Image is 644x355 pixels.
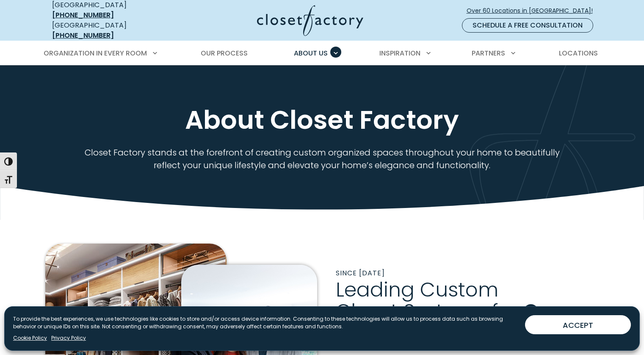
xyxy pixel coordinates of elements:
a: [PHONE_NUMBER] [52,10,114,20]
a: Cookie Policy [13,334,47,342]
span: Inspiration [379,48,420,58]
button: ACCEPT [525,315,631,334]
div: [GEOGRAPHIC_DATA] [52,20,175,41]
h1: About Closet Factory [50,104,594,136]
a: Schedule a Free Consultation [462,18,593,33]
a: [PHONE_NUMBER] [52,31,114,40]
span: Closet Systems for [336,297,518,325]
span: About Us [294,48,328,58]
span: Locations [559,48,598,58]
span: Over 60 Locations in [GEOGRAPHIC_DATA]! [467,6,600,15]
span: Leading Custom [336,276,498,304]
p: Since [DATE] [336,268,599,278]
p: To provide the best experiences, we use technologies like cookies to store and/or access device i... [13,315,518,330]
span: Our Process [201,48,248,58]
a: Privacy Policy [51,334,86,342]
span: Organization in Every Room [44,48,147,58]
a: Over 60 Locations in [GEOGRAPHIC_DATA]! [466,3,600,18]
nav: Primary Menu [38,42,607,65]
img: Closet Factory Logo [257,5,363,36]
span: Partners [472,48,505,58]
p: Closet Factory stands at the forefront of creating custom organized spaces throughout your home t... [73,146,571,172]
